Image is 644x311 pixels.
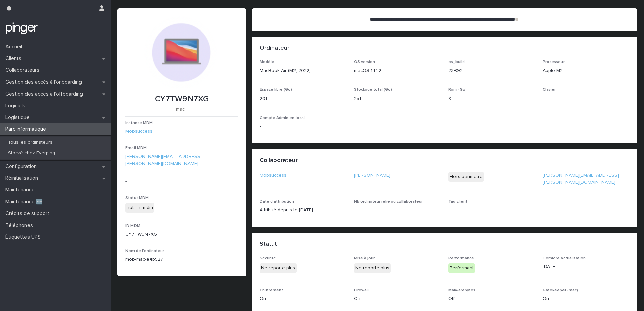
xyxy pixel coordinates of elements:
[543,295,629,302] p: On
[543,67,629,74] p: Apple M2
[260,200,294,204] span: Date d'attribution
[3,114,35,121] p: Logistique
[354,200,423,204] span: Nb ordinateur relié au collaborateur
[3,187,40,193] p: Maintenance
[448,60,465,64] span: os_build
[543,88,556,92] span: Clavier
[260,88,292,92] span: Espace libre (Go)
[448,95,535,102] p: 8
[354,172,390,179] a: [PERSON_NAME]
[3,67,45,73] p: Collaborateurs
[448,67,535,74] p: 23B92
[260,123,346,130] p: -
[3,175,43,181] p: Réinitialisation
[3,44,28,50] p: Accueil
[125,146,147,150] span: Email MDM
[3,103,31,109] p: Logiciels
[543,288,578,292] span: Gatekeeper (mac)
[125,256,238,263] p: mob-mac-e4b527
[448,172,484,182] div: Hors périmètre
[354,256,375,260] span: Mise à jour
[543,95,629,102] p: -
[125,178,238,185] p: -
[354,95,440,102] p: 251
[448,295,535,302] p: Off
[354,263,391,273] div: Ne reporte plus
[125,107,235,112] p: mac
[260,295,346,302] p: On
[260,288,283,292] span: Chiffrement
[3,150,60,156] p: Stocké chez Everping
[260,67,346,74] p: MacBook Air (M2, 2022)
[260,207,346,214] p: Attribué depuis le [DATE]
[543,60,565,64] span: Processeur
[260,157,298,164] h2: Collaborateur
[260,256,276,260] span: Sécurité
[3,210,55,217] p: Crédits de support
[448,207,535,214] p: -
[3,55,27,62] p: Clients
[3,140,58,145] p: Tous les ordinateurs
[260,45,289,52] h2: Ordinateur
[448,88,467,92] span: Ram (Go)
[260,263,297,273] div: Ne reporte plus
[125,196,149,200] span: Statut MDM
[3,163,42,170] p: Configuration
[125,249,164,253] span: Nom de l'ordinateur
[448,263,475,273] div: Performant
[260,60,274,64] span: Modèle
[125,121,153,125] span: Instance MDM
[543,173,619,185] a: [PERSON_NAME][EMAIL_ADDRESS][PERSON_NAME][DOMAIN_NAME]
[5,22,38,35] img: mTgBEunGTSyRkCgitkcU
[125,231,238,238] p: CY7TW9N7XG
[448,200,467,204] span: Tag client
[260,241,277,248] h2: Statut
[125,203,154,213] div: not_in_mdm
[125,94,238,104] p: CY7TW9N7XG
[354,88,392,92] span: Stockage total (Go)
[354,67,440,74] p: macOS 14.1.2
[125,128,152,135] a: Mobsuccess
[543,256,586,260] span: Dernière actualisation
[3,91,88,97] p: Gestion des accès à l’offboarding
[354,60,375,64] span: OS version
[125,154,202,166] a: [PERSON_NAME][EMAIL_ADDRESS][PERSON_NAME][DOMAIN_NAME]
[260,116,305,120] span: Compte Admin en local
[3,79,87,85] p: Gestion des accès à l’onboarding
[260,172,286,179] a: Mobsuccess
[448,288,475,292] span: Malwarebytes
[260,95,346,102] p: 201
[354,288,369,292] span: Firewall
[3,222,38,229] p: Téléphones
[3,234,46,240] p: Étiquettes UPS
[543,263,629,270] p: [DATE]
[354,207,440,214] p: 1
[354,295,440,302] p: On
[3,199,48,205] p: Maintenance 🆕
[448,256,474,260] span: Performance
[125,224,140,228] span: ID MDM
[3,126,51,132] p: Parc informatique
